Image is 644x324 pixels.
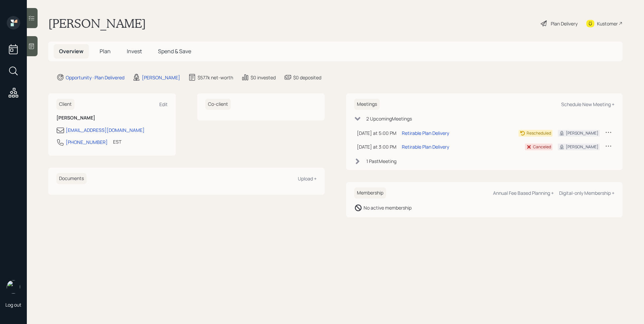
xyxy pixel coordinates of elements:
[205,99,231,110] h6: Co-client
[566,144,598,150] div: [PERSON_NAME]
[66,74,124,81] div: Opportunity · Plan Delivered
[66,139,108,146] div: [PHONE_NUMBER]
[158,48,191,55] span: Spend & Save
[113,138,121,145] div: EST
[402,143,449,150] div: Retirable Plan Delivery
[100,48,111,55] span: Plan
[366,115,412,122] div: 2 Upcoming Meeting s
[559,190,614,196] div: Digital-only Membership +
[142,74,180,81] div: [PERSON_NAME]
[354,99,380,110] h6: Meetings
[48,16,146,31] h1: [PERSON_NAME]
[527,130,551,136] div: Rescheduled
[597,20,618,27] div: Kustomer
[402,130,449,137] div: Retirable Plan Delivery
[5,302,21,308] div: Log out
[366,158,396,165] div: 1 Past Meeting
[293,74,321,81] div: $0 deposited
[7,280,20,294] img: james-distasi-headshot.png
[127,48,142,55] span: Invest
[533,144,551,150] div: Canceled
[561,101,614,107] div: Schedule New Meeting +
[66,127,145,134] div: [EMAIL_ADDRESS][DOMAIN_NAME]
[354,187,386,198] h6: Membership
[56,173,87,184] h6: Documents
[56,99,74,110] h6: Client
[551,20,578,27] div: Plan Delivery
[357,143,396,150] div: [DATE] at 3:00 PM
[159,101,168,107] div: Edit
[493,190,554,196] div: Annual Fee Based Planning +
[251,74,276,81] div: $0 invested
[198,74,233,81] div: $577k net-worth
[298,175,317,182] div: Upload +
[364,204,412,211] div: No active membership
[56,115,168,121] h6: [PERSON_NAME]
[357,130,396,137] div: [DATE] at 5:00 PM
[566,130,598,136] div: [PERSON_NAME]
[59,48,84,55] span: Overview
